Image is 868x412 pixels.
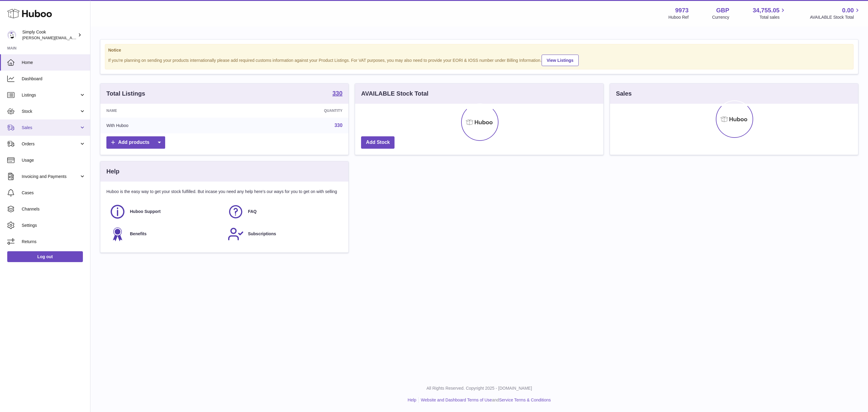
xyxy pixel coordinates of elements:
p: Huboo is the easy way to get your stock fulfilled. But incase you need any help here's our ways f... [106,189,342,195]
a: 34,755.05 Total sales [753,6,786,20]
th: Quantity [231,104,348,118]
span: Sales [22,125,79,131]
a: Help [408,398,417,402]
span: Usage [22,157,86,163]
a: View Listings [542,55,579,66]
div: Currency [712,14,729,20]
span: Home [22,60,86,65]
strong: GBP [716,6,729,14]
span: 0.00 [842,6,854,14]
span: 34,755.05 [753,6,779,14]
span: Subscriptions [248,231,276,237]
div: Simply Cook [22,29,77,41]
span: Benefits [130,231,146,237]
li: and [419,397,551,403]
span: Settings [22,223,86,228]
a: 330 [335,123,343,128]
h3: Total Listings [106,90,145,98]
span: Orders [22,141,79,147]
img: emma@simplycook.com [7,30,16,40]
a: Service Terms & Conditions [499,398,551,402]
span: Dashboard [22,76,86,82]
div: Huboo Ref [668,14,689,20]
h3: AVAILABLE Stock Total [361,90,428,98]
span: Stock [22,109,79,114]
th: Name [100,104,231,118]
span: Channels [22,206,86,212]
td: With Huboo [100,118,231,133]
span: [PERSON_NAME][EMAIL_ADDRESS][DOMAIN_NAME] [22,35,121,40]
span: Cases [22,190,86,196]
a: Log out [7,251,83,262]
span: Total sales [759,14,786,20]
div: If you're planning on sending your products internationally please add required customs informati... [108,54,850,66]
strong: Notice [108,47,850,53]
a: Subscriptions [228,226,340,242]
span: FAQ [248,209,257,214]
span: Huboo Support [130,209,161,214]
span: Invoicing and Payments [22,174,79,179]
a: Benefits [109,226,222,242]
span: Returns [22,239,86,245]
span: AVAILABLE Stock Total [810,14,861,20]
a: 330 [332,90,342,97]
a: 0.00 AVAILABLE Stock Total [810,6,861,20]
h3: Help [106,167,119,176]
a: Add products [106,136,165,149]
strong: 330 [332,90,342,96]
a: FAQ [228,204,340,220]
p: All Rights Reserved. Copyright 2025 - [DOMAIN_NAME] [95,385,863,391]
a: Website and Dashboard Terms of Use [421,398,492,402]
a: Huboo Support [109,204,222,220]
strong: 9973 [675,6,689,14]
a: Add Stock [361,136,395,149]
h3: Sales [616,90,632,98]
span: Listings [22,92,79,98]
